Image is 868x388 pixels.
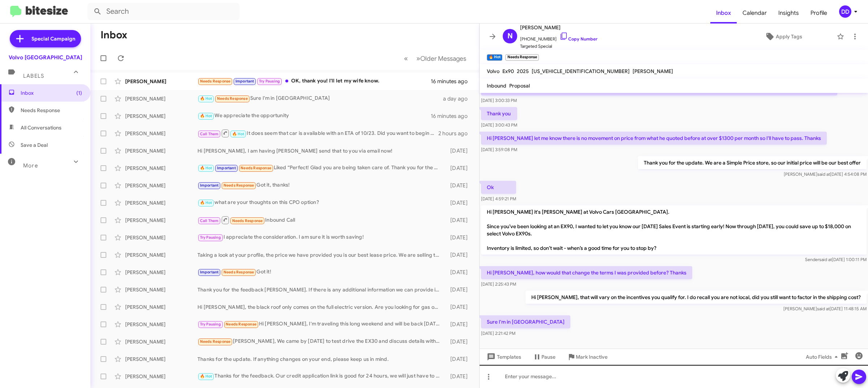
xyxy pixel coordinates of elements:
span: Pause [541,350,556,363]
span: » [416,54,420,63]
a: Copy Number [559,36,597,42]
div: [PERSON_NAME] [125,112,197,120]
span: [PERSON_NAME] [520,23,597,32]
button: Next [412,51,471,66]
span: Needs Response [241,166,271,170]
span: [PERSON_NAME] [DATE] 4:54:08 PM [784,171,867,177]
span: Important [217,166,236,170]
span: Needs Response [224,270,254,274]
span: More [23,162,38,169]
span: [PERSON_NAME] [633,68,673,74]
span: Needs Response [217,96,248,101]
div: [PERSON_NAME] [125,338,197,345]
span: « [404,54,408,63]
div: Thanks for the feedback. Our credit application link is good for 24 hours, we will just have to r... [197,372,443,380]
span: Call Them [200,218,219,223]
div: [PERSON_NAME] [125,286,197,293]
div: [DATE] [443,286,473,293]
span: 🔥 Hot [200,96,212,101]
div: 16 minutes ago [431,78,473,85]
span: Ex90 [502,68,514,74]
span: [DATE] 3:00:43 PM [481,122,517,128]
input: Search [88,3,239,20]
button: DD [833,5,860,18]
div: [PERSON_NAME], We came by [DATE] to test drive the EX30 and discuss details with your sales perso... [197,337,443,346]
span: [DATE] 4:59:21 PM [481,196,516,201]
span: Special Campaign [31,35,75,42]
span: 2025 [517,68,529,74]
p: Hi [PERSON_NAME], how would that change the terms I was provided before? Thanks [481,266,692,279]
div: [DATE] [443,234,473,241]
a: Insights [773,3,805,24]
div: DD [839,5,851,18]
div: [DATE] [443,355,473,363]
span: Try Pausing [200,235,221,240]
div: Hi [PERSON_NAME], I am having [PERSON_NAME] send that to you via email now! [197,147,443,154]
span: Important [200,183,219,188]
div: [PERSON_NAME] [125,373,197,380]
span: Inbound [487,82,506,89]
span: 🔥 Hot [232,132,244,136]
p: Hi [PERSON_NAME] it's [PERSON_NAME] at Volvo Cars [GEOGRAPHIC_DATA]. Since you’ve been looking at... [481,205,867,255]
span: said at [817,306,830,311]
button: Previous [400,51,412,66]
a: Calendar [737,3,773,24]
a: Profile [805,3,833,24]
div: [PERSON_NAME] [125,147,197,154]
div: It does seem that car is available with an ETA of 10/23. Did you want to begin the reservation pr... [197,129,438,138]
span: [DATE] 3:00:33 PM [481,98,517,103]
div: [PERSON_NAME] [125,217,197,224]
div: Hi [PERSON_NAME], I'm traveling this long weekend and will be back [DATE]. Will msg you then [197,320,443,328]
div: OK, thank you! I'll let my wife know. [197,77,431,85]
span: Proposal [509,82,530,89]
span: 🔥 Hot [200,166,212,170]
nav: Page navigation example [400,51,471,66]
a: Special Campaign [10,30,81,47]
span: Apply Tags [776,30,802,43]
span: Mark Inactive [576,350,608,363]
div: Thanks for the update. If anything changes on your end, please keep us in mind. [197,355,443,363]
span: Volvo [487,68,499,74]
div: Liked “Perfect! Glad you are being taken care of. Thank you for the opportunity” [197,164,443,172]
span: Save a Deal [21,141,48,149]
p: Sure I'm in [GEOGRAPHIC_DATA] [481,315,570,328]
div: 16 minutes ago [431,112,473,120]
div: what are your thoughts on this CPO option? [197,199,443,207]
span: 🔥 Hot [200,200,212,205]
span: Try Pausing [259,79,280,84]
span: Needs Response [226,322,256,327]
p: Thank you [481,107,517,120]
span: Needs Response [200,79,231,84]
div: [PERSON_NAME] [125,165,197,172]
span: Inbox [21,89,82,97]
span: [PHONE_NUMBER] [520,32,597,43]
span: Sender [DATE] 1:00:11 PM [805,257,867,262]
button: Templates [480,350,527,363]
span: Call Them [200,132,219,136]
span: Older Messages [420,55,466,63]
div: [DATE] [443,199,473,206]
div: [PERSON_NAME] [125,303,197,311]
span: Needs Response [200,339,231,344]
div: Hi [PERSON_NAME], the black roof only comes on the full electric version. Are you looking for gas... [197,303,443,311]
span: 🔥 Hot [200,374,212,379]
span: Needs Response [21,107,82,114]
span: Important [200,270,219,274]
div: [DATE] [443,147,473,154]
div: [PERSON_NAME] [125,78,197,85]
span: All Conversations [21,124,61,131]
div: [PERSON_NAME] [125,321,197,328]
div: [DATE] [443,321,473,328]
span: (1) [76,89,82,97]
div: We appreciate the opportunity [197,112,431,120]
p: Hi [PERSON_NAME] let me know there is no movement on price from what he quoted before at over $13... [481,132,827,145]
button: Mark Inactive [561,350,613,363]
p: Thank you for the update. We are a Simple Price store, so our initial price will be our best offer [638,156,867,169]
div: [DATE] [443,165,473,172]
span: said at [817,171,830,177]
div: Got it! [197,268,443,276]
div: [PERSON_NAME] [125,199,197,206]
span: Important [235,79,254,84]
